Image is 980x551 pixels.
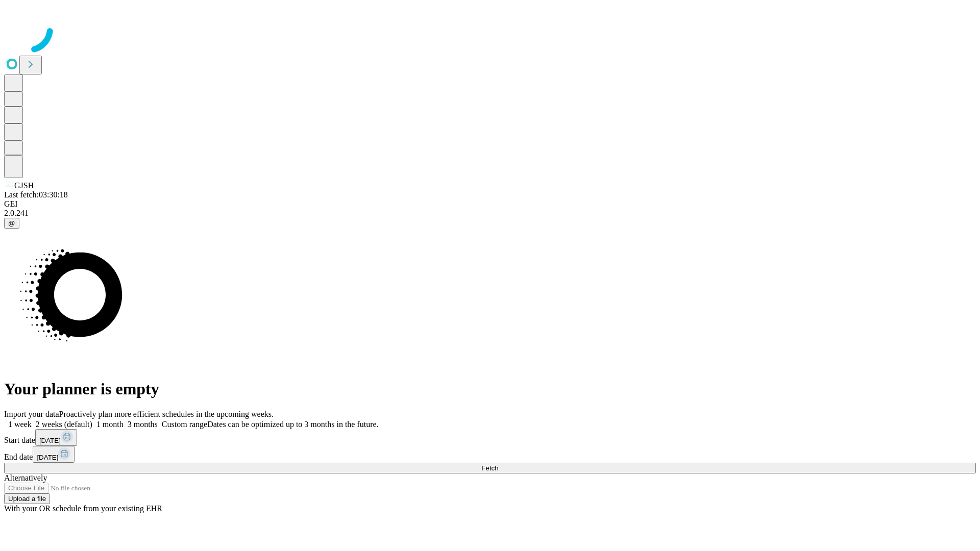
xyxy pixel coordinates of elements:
[96,420,124,429] span: 1 month
[36,420,92,429] span: 2 weeks (default)
[33,446,75,463] button: [DATE]
[481,464,498,472] span: Fetch
[4,463,976,473] button: Fetch
[4,380,976,398] h1: Your planner is empty
[4,218,19,229] button: @
[4,190,68,199] span: Last fetch: 03:30:18
[4,504,162,513] span: With your OR schedule from your existing EHR
[4,410,59,418] span: Import your data
[8,420,32,429] span: 1 week
[4,493,50,504] button: Upload a file
[4,199,976,209] div: GEI
[39,437,61,444] span: [DATE]
[4,209,976,218] div: 2.0.241
[59,410,274,418] span: Proactively plan more efficient schedules in the upcoming weeks.
[128,420,158,429] span: 3 months
[4,429,976,446] div: Start date
[162,420,207,429] span: Custom range
[37,454,58,461] span: [DATE]
[35,429,77,446] button: [DATE]
[4,473,47,482] span: Alternatively
[207,420,378,429] span: Dates can be optimized up to 3 months in the future.
[4,446,976,463] div: End date
[14,181,34,190] span: GJSH
[8,219,15,227] span: @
